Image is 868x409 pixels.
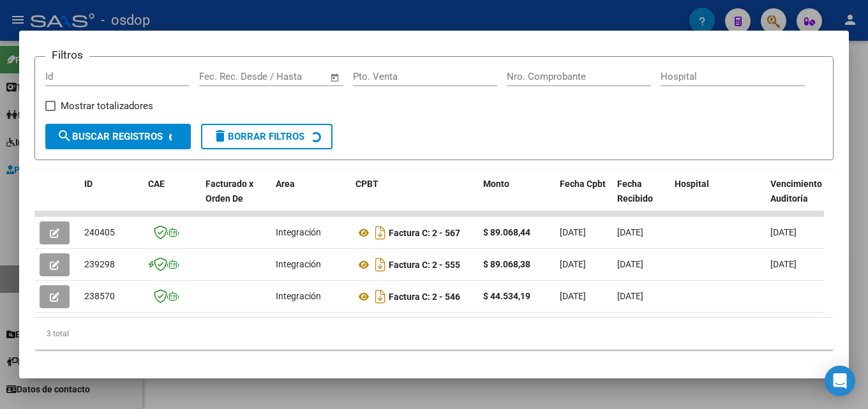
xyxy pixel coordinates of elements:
[617,227,643,237] span: [DATE]
[389,228,460,238] strong: Factura C: 2 - 567
[199,71,241,82] input: Start date
[617,179,653,204] span: Fecha Recibido
[372,223,389,243] i: Descargar documento
[276,291,321,301] span: Integración
[252,71,314,82] input: End date
[84,259,115,269] span: 239298
[328,70,343,85] button: Open calendar
[271,170,350,227] datatable-header-cell: Area
[213,131,304,142] span: Borrar Filtros
[34,318,834,350] div: 3 total
[372,255,389,275] i: Descargar documento
[770,179,822,204] span: Vencimiento Auditoría
[560,291,586,301] span: [DATE]
[478,170,555,227] datatable-header-cell: Monto
[84,179,93,189] span: ID
[350,170,478,227] datatable-header-cell: CPBT
[57,128,72,144] mat-icon: search
[84,291,115,301] span: 238570
[148,179,165,189] span: CAE
[560,259,586,269] span: [DATE]
[389,292,460,302] strong: Factura C: 2 - 546
[355,179,378,189] span: CPBT
[206,179,253,204] span: Facturado x Orden De
[765,170,823,227] datatable-header-cell: Vencimiento Auditoría
[560,179,606,189] span: Fecha Cpbt
[276,227,321,237] span: Integración
[276,259,321,269] span: Integración
[483,179,509,189] span: Monto
[79,170,143,227] datatable-header-cell: ID
[372,286,389,307] i: Descargar documento
[670,170,765,227] datatable-header-cell: Hospital
[143,170,200,227] datatable-header-cell: CAE
[483,227,530,237] strong: $ 89.068,44
[770,227,797,237] span: [DATE]
[57,131,163,142] span: Buscar Registros
[560,227,586,237] span: [DATE]
[555,170,612,227] datatable-header-cell: Fecha Cpbt
[617,259,643,269] span: [DATE]
[201,124,333,149] button: Borrar Filtros
[617,291,643,301] span: [DATE]
[770,259,797,269] span: [DATE]
[825,366,855,396] div: Open Intercom Messenger
[483,291,530,301] strong: $ 44.534,19
[276,179,295,189] span: Area
[61,98,153,114] span: Mostrar totalizadores
[389,260,460,270] strong: Factura C: 2 - 555
[84,227,115,237] span: 240405
[675,179,709,189] span: Hospital
[200,170,271,227] datatable-header-cell: Facturado x Orden De
[45,47,89,63] h3: Filtros
[45,124,191,149] button: Buscar Registros
[612,170,670,227] datatable-header-cell: Fecha Recibido
[213,128,228,144] mat-icon: delete
[483,259,530,269] strong: $ 89.068,38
